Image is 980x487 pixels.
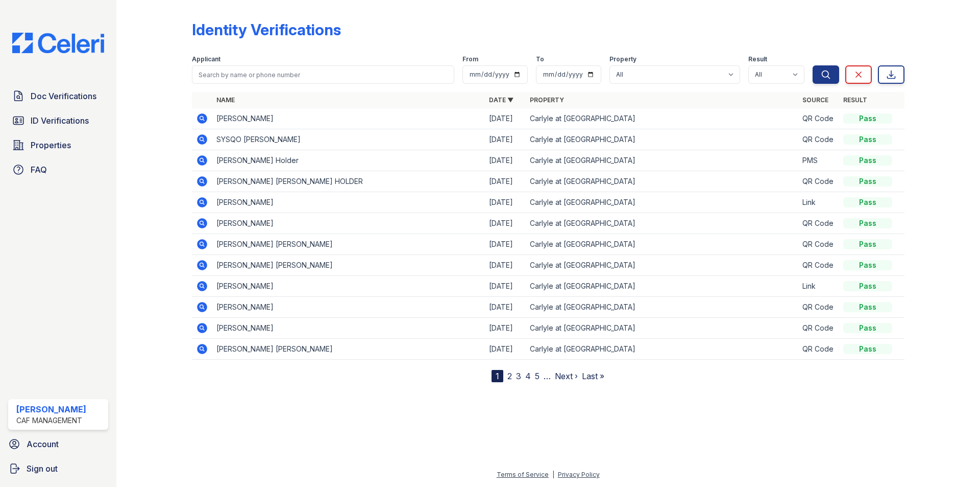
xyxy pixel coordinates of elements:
[843,239,892,249] div: Pass
[212,213,485,234] td: [PERSON_NAME]
[485,129,526,150] td: [DATE]
[8,159,108,180] a: FAQ
[843,281,892,291] div: Pass
[802,96,828,104] a: Source
[582,371,604,381] a: Last »
[485,297,526,318] td: [DATE]
[31,90,96,102] span: Doc Verifications
[526,213,798,234] td: Carlyle at [GEOGRAPHIC_DATA]
[485,339,526,360] td: [DATE]
[485,192,526,213] td: [DATE]
[526,255,798,276] td: Carlyle at [GEOGRAPHIC_DATA]
[544,370,551,382] span: …
[843,218,892,228] div: Pass
[212,297,485,318] td: [PERSON_NAME]
[555,371,578,381] a: Next ›
[485,213,526,234] td: [DATE]
[843,302,892,312] div: Pass
[798,108,839,129] td: QR Code
[31,164,47,176] span: FAQ
[8,110,108,131] a: ID Verifications
[31,114,89,127] span: ID Verifications
[798,213,839,234] td: QR Code
[212,108,485,129] td: [PERSON_NAME]
[526,150,798,171] td: Carlyle at [GEOGRAPHIC_DATA]
[536,55,544,63] label: To
[843,96,867,104] a: Result
[526,129,798,150] td: Carlyle at [GEOGRAPHIC_DATA]
[31,139,71,151] span: Properties
[535,371,540,381] a: 5
[485,276,526,297] td: [DATE]
[485,108,526,129] td: [DATE]
[843,197,892,207] div: Pass
[525,371,531,381] a: 4
[4,434,112,454] a: Account
[485,255,526,276] td: [DATE]
[798,255,839,276] td: QR Code
[16,415,86,426] div: CAF Management
[843,155,892,166] div: Pass
[526,108,798,129] td: Carlyle at [GEOGRAPHIC_DATA]
[526,192,798,213] td: Carlyle at [GEOGRAPHIC_DATA]
[192,65,454,84] input: Search by name or phone number
[843,260,892,270] div: Pass
[216,96,235,104] a: Name
[4,458,112,479] a: Sign out
[552,471,554,478] div: |
[4,33,112,53] img: CE_Logo_Blue-a8612792a0a2168367f1c8372b55b34899dd931a85d93a1a3d3e32e68fde9ad4.png
[798,192,839,213] td: Link
[212,339,485,360] td: [PERSON_NAME] [PERSON_NAME]
[485,318,526,339] td: [DATE]
[212,276,485,297] td: [PERSON_NAME]
[462,55,478,63] label: From
[798,150,839,171] td: PMS
[526,171,798,192] td: Carlyle at [GEOGRAPHIC_DATA]
[485,234,526,255] td: [DATE]
[212,150,485,171] td: [PERSON_NAME] Holder
[8,135,108,155] a: Properties
[526,276,798,297] td: Carlyle at [GEOGRAPHIC_DATA]
[27,462,58,475] span: Sign out
[212,192,485,213] td: [PERSON_NAME]
[526,297,798,318] td: Carlyle at [GEOGRAPHIC_DATA]
[748,55,767,63] label: Result
[497,471,549,478] a: Terms of Service
[530,96,564,104] a: Property
[27,438,59,450] span: Account
[798,171,839,192] td: QR Code
[843,134,892,145] div: Pass
[843,113,892,124] div: Pass
[843,323,892,333] div: Pass
[798,339,839,360] td: QR Code
[798,234,839,255] td: QR Code
[212,234,485,255] td: [PERSON_NAME] [PERSON_NAME]
[8,86,108,106] a: Doc Verifications
[798,318,839,339] td: QR Code
[798,297,839,318] td: QR Code
[492,370,503,382] div: 1
[843,344,892,354] div: Pass
[192,20,341,39] div: Identity Verifications
[516,371,521,381] a: 3
[212,171,485,192] td: [PERSON_NAME] [PERSON_NAME] HOLDER
[798,129,839,150] td: QR Code
[212,255,485,276] td: [PERSON_NAME] [PERSON_NAME]
[609,55,636,63] label: Property
[507,371,512,381] a: 2
[212,129,485,150] td: SYSQO [PERSON_NAME]
[558,471,600,478] a: Privacy Policy
[526,234,798,255] td: Carlyle at [GEOGRAPHIC_DATA]
[485,171,526,192] td: [DATE]
[192,55,220,63] label: Applicant
[489,96,513,104] a: Date ▼
[798,276,839,297] td: Link
[526,339,798,360] td: Carlyle at [GEOGRAPHIC_DATA]
[485,150,526,171] td: [DATE]
[843,176,892,187] div: Pass
[212,318,485,339] td: [PERSON_NAME]
[16,403,86,415] div: [PERSON_NAME]
[526,318,798,339] td: Carlyle at [GEOGRAPHIC_DATA]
